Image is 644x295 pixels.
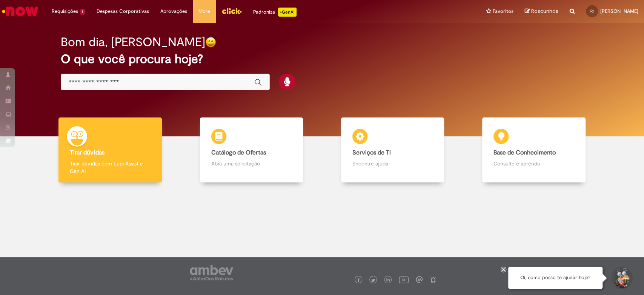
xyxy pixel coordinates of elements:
a: Base de Conhecimento Consulte e aprenda [463,117,604,183]
div: Padroniza [253,8,297,17]
img: logo_footer_facebook.png [357,278,360,282]
p: Tirar dúvidas com Lupi Assist e Gen Ai [70,160,150,175]
img: logo_footer_naosei.png [430,276,437,283]
img: logo_footer_youtube.png [399,275,409,284]
a: Catálogo de Ofertas Abra uma solicitação [181,117,322,183]
img: logo_footer_workplace.png [416,276,423,283]
img: logo_footer_linkedin.png [386,278,390,283]
div: Oi, como posso te ajudar hoje? [508,267,603,289]
button: Iniciar Conversa de Suporte [610,267,633,289]
p: Consulte e aprenda [493,160,574,167]
span: 1 [80,9,85,15]
b: Catálogo de Ofertas [211,149,266,156]
span: Aprovações [160,8,187,15]
b: Base de Conhecimento [493,149,556,156]
span: [PERSON_NAME] [600,8,638,14]
img: click_logo_yellow_360x200.png [221,5,242,17]
p: Abra uma solicitação [211,160,292,167]
h2: Bom dia, [PERSON_NAME] [61,36,205,49]
span: Rascunhos [531,8,558,15]
span: More [198,8,210,15]
b: Serviços de TI [352,149,391,156]
h2: O que você procura hoje? [61,53,583,66]
a: Rascunhos [525,8,558,15]
a: Tirar dúvidas Tirar dúvidas com Lupi Assist e Gen Ai [40,117,181,183]
span: Despesas Corporativas [97,8,149,15]
p: Encontre ajuda [352,160,433,167]
img: ServiceNow [1,4,40,19]
a: Serviços de TI Encontre ajuda [322,117,463,183]
b: Tirar dúvidas [70,149,104,156]
img: logo_footer_ambev_rotulo_gray.png [190,265,233,280]
p: +GenAi [278,8,297,17]
img: happy-face.png [205,37,216,48]
img: logo_footer_twitter.png [371,278,375,282]
span: Favoritos [493,8,513,15]
span: RI [590,9,593,14]
span: Requisições [52,8,78,15]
